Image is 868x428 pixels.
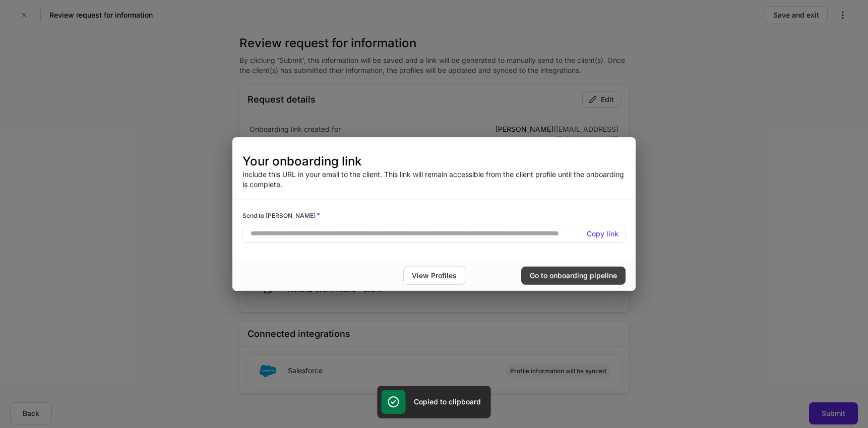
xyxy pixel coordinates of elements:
h3: Your onboarding link [242,153,626,169]
button: Go to onboarding pipeline [521,267,626,285]
div: View Profiles [412,271,457,281]
button: View Profiles [403,267,465,285]
div: Go to onboarding pipeline [530,271,617,281]
h6: Send to [PERSON_NAME] [242,210,320,220]
h5: Copied to clipboard [414,397,481,407]
div: Include this URL in your email to the client. This link will remain accessible from the client pr... [232,153,636,190]
h5: Copy link [587,229,618,239]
